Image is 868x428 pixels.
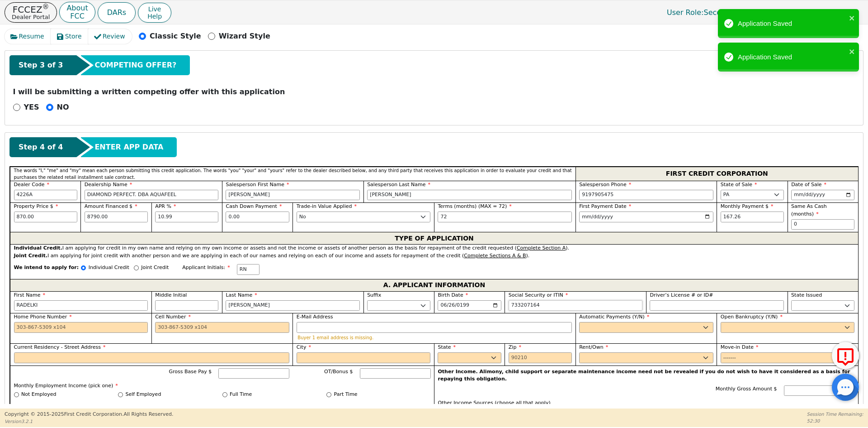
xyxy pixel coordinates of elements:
span: Zip [509,344,521,350]
input: Hint: 167.26 [721,212,784,222]
label: Part Time [334,391,358,399]
label: Other [334,404,348,411]
span: FIRST CREDIT CORPORATION [666,168,768,180]
span: Dealership Name [85,182,132,188]
span: Step 4 of 4 [19,142,63,153]
span: OT/Bonus $ [324,369,353,375]
u: Complete Sections A & B [464,253,526,259]
span: Resume [19,32,44,41]
input: YYYY-MM-DD [579,212,713,222]
span: State Issued [791,292,822,298]
span: Cash Down Payment [226,203,282,209]
span: Applicant Initials: [182,264,230,270]
div: Application Saved [738,52,846,63]
span: Salesperson Phone [579,182,631,188]
p: 52:30 [807,418,863,424]
span: Step 3 of 3 [19,60,63,71]
span: Property Price $ [14,203,58,209]
span: Monthly Payment $ [721,203,774,209]
span: Rent/Own [579,344,608,350]
span: Trade-in Value Applied [297,203,357,209]
span: First Name [14,292,46,298]
button: Review [88,29,132,44]
input: 0 [791,219,854,230]
button: close [849,13,855,23]
u: Complete Section A [517,245,566,251]
div: I am applying for credit in my own name and relying on my own income or assets and not the income... [14,245,855,252]
button: 4226A:[PERSON_NAME] [753,5,863,19]
span: A. APPLICANT INFORMATION [383,279,485,291]
span: Same As Cash (months) [791,203,827,217]
input: 90210 [509,352,572,363]
p: Wizard Style [219,31,270,42]
p: Other Income. Alimony, child support or separate maintenance income need not be revealed if you d... [438,368,855,383]
strong: Joint Credit. [14,253,47,259]
span: E-Mail Address [297,314,333,320]
input: YYYY-MM-DD [438,300,501,311]
p: Buyer 1 email address is missing. [297,335,571,340]
span: Salesperson Last Name [367,182,430,188]
p: Session Time Remaining: [807,411,863,418]
span: Driver’s License # or ID# [650,292,713,298]
button: Report Error to FCC [832,342,859,369]
input: 303-867-5309 x104 [155,322,289,333]
label: Temp - (or temp agency) [21,404,83,411]
p: About [66,5,88,12]
p: Copyright © 2015- 2025 First Credit Corporation. [5,411,173,418]
span: Automatic Payments (Y/N) [579,314,649,320]
span: Cell Number [155,314,191,320]
button: DARs [98,2,136,23]
button: AboutFCC [59,2,95,23]
span: City [297,344,311,350]
span: Amount Financed $ [85,203,137,209]
input: xx.xx% [155,212,218,222]
button: Resume [5,29,51,44]
p: NO [57,102,69,113]
label: Not Employed [21,391,56,399]
span: Social Security or ITIN [509,292,568,298]
span: Middle Initial [155,292,187,298]
span: Monthly Gross Amount $ [716,386,777,392]
span: Live [147,5,162,13]
span: Home Phone Number [14,314,72,320]
input: YYYY-MM-DD [721,352,855,363]
label: Military [230,404,248,411]
span: User Role : [667,8,703,17]
button: FCCEZ®Dealer Portal [5,2,57,23]
p: I will be submitting a written competing offer with this application [13,87,855,97]
label: Seasonal [126,404,148,411]
strong: Individual Credit. [14,245,62,251]
p: Dealer Portal [12,14,50,20]
div: I am applying for joint credit with another person and we are applying in each of our names and r... [14,252,855,260]
span: We intend to apply for: [14,264,79,279]
sup: ® [42,3,49,11]
p: FCCEZ [12,5,50,14]
input: 303-867-5309 x104 [579,190,713,201]
p: Other Income Sources (choose all that apply) [438,399,855,407]
span: Review [103,32,125,41]
span: Last Name [226,292,257,298]
button: LiveHelp [138,3,171,23]
a: User Role:Secondary [658,4,751,21]
span: Move-in Date [721,344,759,350]
span: Date of Sale [791,182,826,188]
span: Dealer Code [14,182,49,188]
button: close [849,46,855,57]
p: Monthly Employment Income (pick one) [14,382,431,390]
p: Joint Credit [141,264,169,272]
span: Open Bankruptcy (Y/N) [721,314,783,320]
span: Gross Base Pay $ [169,369,212,375]
input: 000-00-0000 [509,300,643,311]
div: Application Saved [738,19,846,29]
span: Suffix [367,292,381,298]
span: State of Sale [721,182,757,188]
p: Secondary [658,4,751,21]
span: Terms (months) (MAX = 72) [438,203,507,209]
p: YES [24,102,39,113]
label: Self Employed [126,391,161,399]
span: Help [147,13,162,20]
